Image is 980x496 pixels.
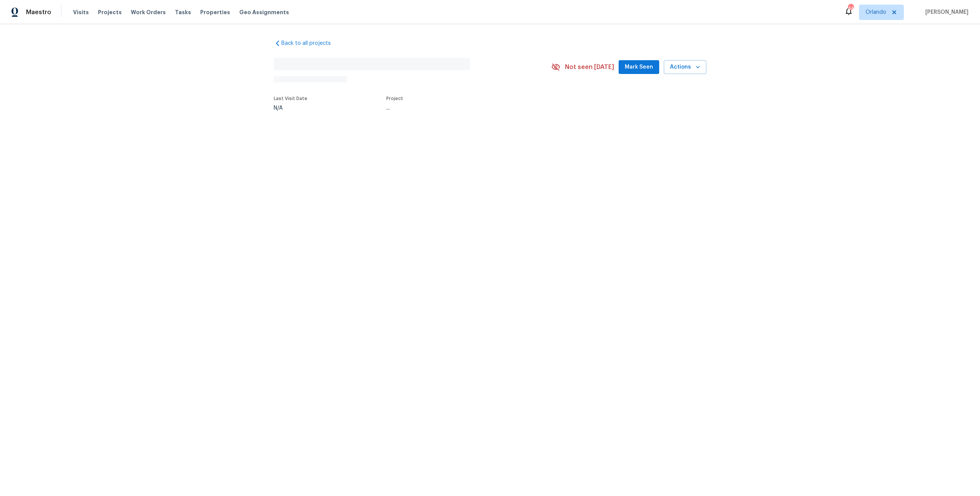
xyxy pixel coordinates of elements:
span: Project [386,96,403,101]
span: Work Orders [131,8,166,16]
button: Mark Seen [619,60,659,74]
span: Tasks [175,10,191,15]
a: Back to all projects [274,39,347,47]
span: Mark Seen [625,62,653,72]
button: Actions [664,60,706,74]
div: 44 [848,5,853,12]
span: Properties [200,8,230,16]
div: ... [386,105,533,111]
span: [PERSON_NAME] [922,8,969,16]
span: Actions [670,62,700,72]
span: Maestro [26,8,51,16]
span: Visits [73,8,89,16]
div: N/A [274,105,307,111]
span: Last Visit Date [274,96,307,101]
span: Geo Assignments [239,8,289,16]
span: Not seen [DATE] [565,63,614,71]
span: Orlando [866,8,886,16]
span: Projects [98,8,122,16]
